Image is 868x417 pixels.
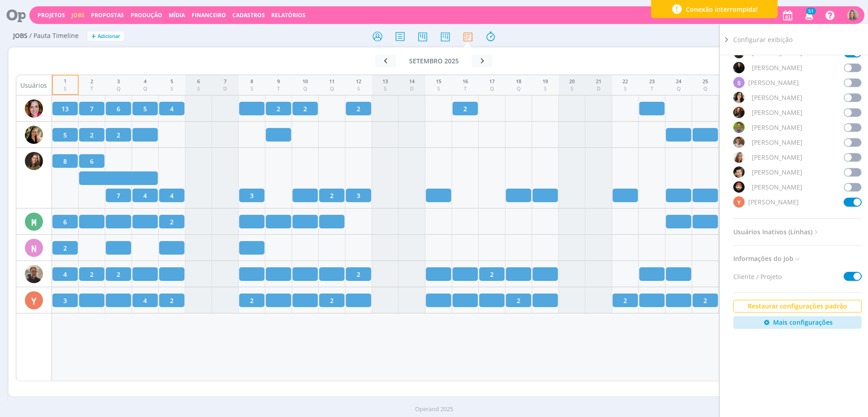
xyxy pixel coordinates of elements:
[733,226,820,238] span: Usuários Inativos (Linhas)
[490,270,494,279] span: 2
[330,296,334,305] span: 2
[25,152,43,170] img: J
[63,243,67,253] span: 2
[748,78,799,87] span: [PERSON_NAME]
[64,85,66,93] div: S
[516,85,521,93] div: Q
[91,32,96,41] span: +
[542,78,548,85] div: 19
[25,265,43,283] img: R
[516,78,521,85] div: 18
[250,78,253,85] div: 8
[170,217,174,227] span: 2
[90,78,93,85] div: 2
[303,104,307,114] span: 2
[117,270,120,279] span: 2
[98,33,120,39] span: Adicionar
[752,93,802,102] span: [PERSON_NAME]
[733,196,745,208] div: Y
[90,270,94,279] span: 2
[847,9,859,21] img: A
[35,12,68,19] button: Projetos
[169,11,185,19] a: Mídia
[232,11,265,19] span: Cadastros
[357,191,360,200] span: 3
[733,316,862,329] a: Mais configurações
[596,85,601,93] div: D
[117,130,120,140] span: 2
[463,104,467,114] span: 2
[13,32,28,40] span: Jobs
[733,166,745,178] img: V
[357,270,360,279] span: 2
[88,32,124,41] button: +Adicionar
[329,85,335,93] div: Q
[91,11,124,19] span: Propostas
[356,85,361,93] div: S
[799,7,818,24] button: 51
[649,78,655,85] div: 23
[733,253,801,265] span: Informações do Job
[143,296,147,305] span: 4
[356,78,361,85] div: 12
[752,182,802,192] span: [PERSON_NAME]
[25,291,43,309] div: Y
[117,78,121,85] div: 3
[462,78,468,85] div: 16
[166,12,188,19] button: Mídia
[733,77,745,88] div: S
[250,296,254,305] span: 2
[676,78,681,85] div: 24
[382,78,388,85] div: 13
[189,12,229,19] button: Financeiro
[143,78,147,85] div: 4
[269,12,308,19] button: Relatórios
[230,12,268,19] button: Cadastros
[752,152,802,162] span: [PERSON_NAME]
[752,63,802,72] span: [PERSON_NAME]
[117,104,120,114] span: 6
[517,296,520,305] span: 2
[250,191,254,200] span: 3
[733,92,745,103] img: T
[489,85,495,93] div: Q
[223,78,227,85] div: 7
[16,75,52,95] div: Usuários
[733,272,862,281] div: Cliente / Projeto
[462,85,468,93] div: T
[847,7,859,23] button: A
[223,85,227,93] div: D
[197,85,200,93] div: S
[90,85,93,93] div: T
[277,85,280,93] div: T
[277,78,280,85] div: 9
[396,55,472,67] button: setembro 2025
[382,85,388,93] div: S
[409,85,415,93] div: D
[170,191,174,200] span: 4
[69,12,87,19] button: Jobs
[569,85,575,93] div: S
[250,85,253,93] div: S
[569,78,575,85] div: 20
[63,270,67,279] span: 4
[128,12,165,19] button: Produção
[330,191,334,200] span: 2
[63,130,67,140] span: 5
[686,5,758,14] span: Conexão interrompida!
[752,137,802,147] span: [PERSON_NAME]
[25,239,43,257] div: N
[733,107,745,118] img: T
[38,11,65,19] a: Projetos
[773,318,833,327] span: Mais configurações
[192,11,226,19] a: Financeiro
[143,85,147,93] div: Q
[752,123,802,132] span: [PERSON_NAME]
[733,181,745,193] img: W
[748,197,799,207] span: [PERSON_NAME]
[733,122,745,133] img: T
[703,78,708,85] div: 25
[88,12,127,19] button: Propostas
[271,11,306,19] a: Relatórios
[676,85,681,93] div: Q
